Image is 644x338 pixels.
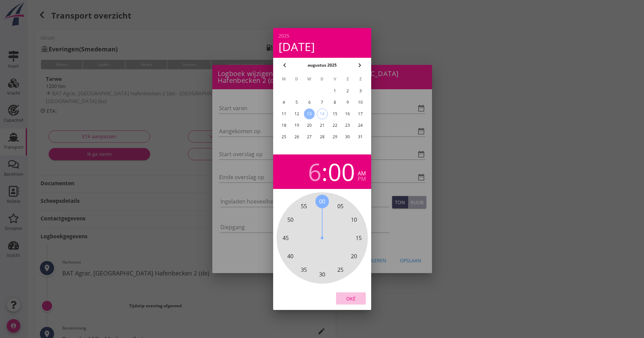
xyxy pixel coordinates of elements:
[336,292,366,305] button: Oké
[337,266,343,274] span: 25
[358,171,366,176] div: am
[337,202,343,210] span: 05
[278,131,289,142] button: 25
[304,97,315,108] button: 6
[291,108,302,119] button: 12
[356,61,364,69] i: chevron_right
[291,120,302,131] button: 19
[304,131,315,142] button: 27
[355,131,366,142] button: 31
[316,131,327,142] button: 28
[358,176,366,182] div: pm
[304,108,315,119] button: 13
[287,252,293,260] span: 40
[342,120,353,131] button: 23
[278,108,289,119] button: 11
[354,73,366,85] th: Z
[316,120,327,131] button: 21
[278,97,289,108] button: 4
[304,120,315,131] button: 20
[329,131,340,142] button: 29
[342,97,353,108] button: 9
[316,73,328,85] th: D
[303,73,315,85] th: W
[316,108,327,119] button: 14
[283,234,289,242] span: 45
[356,234,362,242] span: 15
[328,160,355,184] div: 00
[291,131,302,142] button: 26
[279,33,366,38] div: 2025
[306,60,339,70] button: augustus 2025
[329,120,340,131] button: 22
[342,108,353,119] button: 16
[341,73,354,85] th: Z
[316,97,327,108] button: 7
[301,266,307,274] span: 35
[329,97,340,108] button: 8
[279,41,366,52] div: [DATE]
[317,109,327,119] div: 14
[321,160,328,184] span: :
[329,86,340,96] button: 1
[281,61,289,69] i: chevron_left
[351,252,357,260] span: 20
[355,120,366,131] button: 24
[341,295,360,302] div: Oké
[291,97,302,108] button: 5
[319,270,325,279] span: 30
[342,131,353,142] button: 30
[287,216,293,224] span: 50
[301,202,307,210] span: 55
[355,97,366,108] button: 10
[355,86,366,96] button: 3
[355,108,366,119] button: 17
[290,73,303,85] th: D
[351,216,357,224] span: 10
[329,108,340,119] button: 15
[319,197,325,206] span: 00
[342,86,353,96] button: 2
[278,120,289,131] button: 18
[308,160,321,184] div: 6
[329,73,341,85] th: V
[278,73,290,85] th: M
